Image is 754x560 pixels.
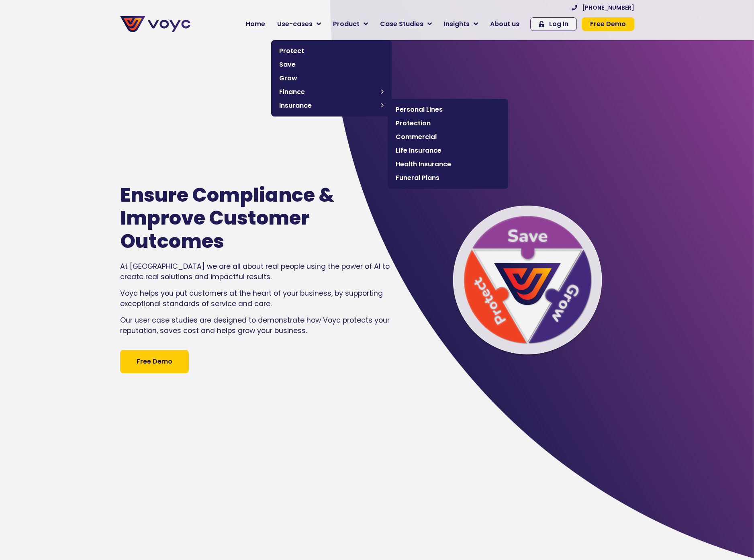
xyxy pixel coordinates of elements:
span: Protection [396,119,500,128]
a: Finance [275,85,388,99]
span: Insurance [279,101,377,110]
span: Free Demo [137,357,172,366]
span: Grow [279,74,384,83]
span: Product [333,19,360,29]
a: Insurance [275,99,388,112]
a: Protect [275,44,388,58]
span: Finance [279,87,377,97]
a: Funeral Plans [392,171,504,185]
p: Our user case studies are designed to demonstrate how Voyc protects your reputation, saves cost a... [120,315,395,336]
span: Personal Lines [396,105,500,114]
a: Log In [530,17,577,31]
span: Health Insurance [396,159,500,169]
img: voyc-full-logo [120,16,190,32]
h1: Ensure Compliance & Improve Customer Outcomes [120,184,371,253]
p: Voyc helps you put customers at the heart of your business, by supporting exceptional standards o... [120,288,395,309]
p: At [GEOGRAPHIC_DATA] we are all about real people using the power of AI to create real solutions ... [120,261,395,282]
a: Personal Lines [392,103,504,116]
a: Free Demo [582,17,634,31]
a: Save [275,58,388,72]
a: Protection [392,116,504,130]
span: Funeral Plans [396,173,500,183]
a: Use-cases [271,16,327,32]
a: Product [327,16,374,32]
span: Insights [444,19,470,29]
a: Life Insurance [392,144,504,157]
span: [PHONE_NUMBER] [582,5,634,10]
span: Use-cases [277,19,313,29]
span: Life Insurance [396,146,500,155]
span: Commercial [396,132,500,142]
a: Health Insurance [392,157,504,171]
a: [PHONE_NUMBER] [572,5,634,10]
span: Protect [279,46,384,56]
span: About us [490,19,519,29]
a: Case Studies [374,16,438,32]
span: Home [246,19,265,29]
a: Insights [438,16,484,32]
a: Free Demo [120,350,189,373]
a: Grow [275,72,388,85]
span: Save [279,60,384,69]
a: About us [484,16,525,32]
a: Home [240,16,271,32]
span: Free Demo [590,21,626,27]
a: Commercial [392,130,504,144]
span: Log In [549,21,568,27]
span: Case Studies [380,19,423,29]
